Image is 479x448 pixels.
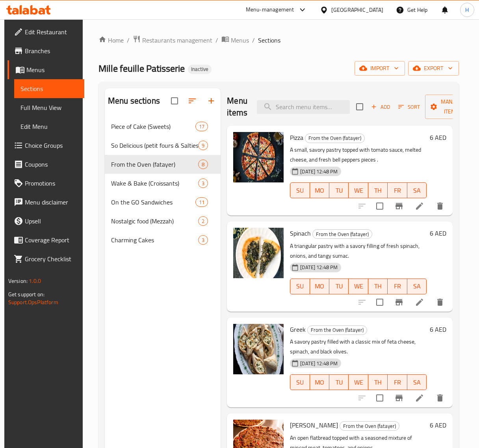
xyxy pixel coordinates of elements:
[388,182,407,198] button: FR
[414,63,453,73] span: export
[183,91,202,110] span: Sort sections
[332,281,345,292] span: TU
[371,281,384,292] span: TH
[407,182,427,198] button: SA
[231,35,249,45] span: Menus
[415,297,424,307] a: Edit menu item
[7,60,84,79] a: Menus
[233,132,284,182] img: Pizza
[199,142,208,149] span: 9
[105,174,221,193] div: Wake & Bake (Croissants)3
[111,178,198,188] div: Wake & Bake (Croissants)
[293,281,306,292] span: SU
[133,35,212,45] a: Restaurants management
[8,297,58,307] a: Support.OpsPlatform
[430,420,446,431] h6: 6 AED
[431,197,449,216] button: delete
[391,281,404,292] span: FR
[25,197,78,207] span: Menu disclaimer
[352,185,365,196] span: WE
[98,35,124,45] a: Home
[407,279,427,294] button: SA
[290,145,427,165] p: A small, savory pastry topped with tomato sauce, melted cheese, and fresh bell peppers pieces .
[246,5,294,15] div: Menu-management
[349,182,368,198] button: WE
[14,117,84,136] a: Edit Menu
[196,123,208,130] span: 17
[310,279,329,294] button: MO
[313,185,326,196] span: MO
[290,182,310,198] button: SU
[290,323,306,335] span: Greek
[111,197,195,207] span: On the GO Sandwiches
[410,281,423,292] span: SA
[430,324,446,335] h6: 6 AED
[111,160,198,169] span: From the Oven (fatayer)
[142,35,212,45] span: Restaurants management
[310,182,329,198] button: MO
[368,279,388,294] button: TH
[391,377,404,388] span: FR
[390,197,408,216] button: Branch-specific-item
[349,279,368,294] button: WE
[105,231,221,249] div: Charming Cakes3
[340,422,399,431] span: From the Oven (fatayer)
[396,101,422,113] button: Sort
[26,65,78,74] span: Menus
[202,91,221,110] button: Add section
[371,185,384,196] span: TH
[7,193,84,212] a: Menu disclaimer
[198,216,208,226] div: items
[195,197,208,207] div: items
[430,228,446,239] h6: 6 AED
[7,174,84,193] a: Promotions
[7,22,84,41] a: Edit Restaurant
[430,132,446,143] h6: 6 AED
[25,216,78,226] span: Upsell
[297,168,341,175] span: [DATE] 12:48 PM
[14,79,84,98] a: Sections
[111,141,198,150] span: So Delicious (petit fours & Salties)
[105,136,221,155] div: So Delicious (petit fours & Salties)9
[305,134,365,143] div: From the Oven (fatayer)
[215,35,218,45] li: /
[310,374,329,390] button: MO
[293,185,306,196] span: SU
[313,281,326,292] span: MO
[25,141,78,150] span: Choice Groups
[349,374,368,390] button: WE
[111,235,198,245] span: Charming Cakes
[198,160,208,169] div: items
[20,122,78,131] span: Edit Menu
[14,98,84,117] a: Full Menu View
[390,389,408,407] button: Branch-specific-item
[431,97,472,117] span: Manage items
[313,230,372,239] span: From the Oven (fatayer)
[25,27,78,37] span: Edit Restaurant
[20,103,78,112] span: Full Menu View
[257,100,350,114] input: search
[368,101,393,113] button: Add
[390,293,408,312] button: Branch-specific-item
[7,249,84,268] a: Grocery Checklist
[371,294,388,310] span: Select to update
[297,360,341,367] span: [DATE] 12:48 PM
[329,279,349,294] button: TU
[368,374,388,390] button: TH
[105,155,221,174] div: From the Oven (fatayer)8
[105,193,221,212] div: On the GO Sandwiches11
[361,63,399,73] span: import
[199,180,208,187] span: 3
[127,35,130,45] li: /
[290,227,311,239] span: Spinach
[431,389,449,407] button: delete
[351,99,368,115] span: Select section
[393,101,425,113] span: Sort items
[290,241,427,261] p: A triangular pastry with a savory filling of fresh spinach, onions, and tangy sumac.
[368,182,388,198] button: TH
[355,61,405,76] button: import
[111,216,198,226] span: Nostalgic food (Mezzah)
[329,374,349,390] button: TU
[465,6,469,14] span: H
